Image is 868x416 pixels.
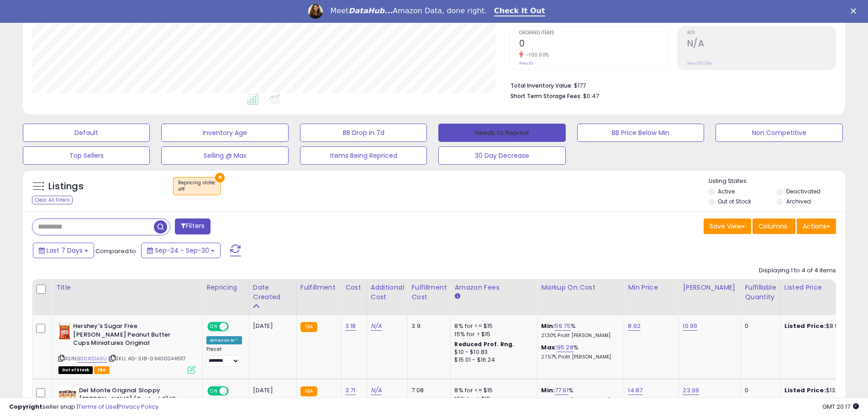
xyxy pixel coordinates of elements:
[519,31,668,36] span: Ordered Items
[687,31,836,36] span: ROI
[745,283,776,302] div: Fulfillable Quantity
[161,146,288,165] button: Selling @ Max
[683,283,737,292] div: [PERSON_NAME]
[541,343,557,352] b: Max:
[784,322,826,330] b: Listed Price:
[141,243,221,258] button: Sep-24 - Sep-30
[759,266,836,275] div: Displaying 1 to 4 of 4 items
[345,283,363,292] div: Cost
[687,61,712,66] small: Prev: 56.06%
[95,247,137,255] span: Compared to:
[704,218,751,234] button: Save View
[253,322,289,330] div: [DATE]
[628,386,642,395] a: 14.87
[454,283,533,292] div: Amazon Fees
[118,402,158,411] a: Privacy Policy
[47,246,83,255] span: Last 7 Days
[541,333,617,339] p: 21.30% Profit [PERSON_NAME]
[718,198,751,205] label: Out of Stock
[541,343,617,360] div: %
[300,386,317,396] small: FBA
[58,386,77,405] img: 51PUyYqWWXS._SL40_.jpg
[438,124,565,142] button: Needs to Reprice
[519,61,533,66] small: Prev: 10
[454,340,514,348] b: Reduced Prof. Rng.
[178,179,216,193] span: Repricing state :
[523,52,549,58] small: -100.00%
[79,386,190,414] b: Del Monte Original Sloppy [PERSON_NAME] (Pack of 3) 15 oz Cans
[208,323,220,331] span: ON
[178,186,216,192] div: off
[583,92,599,100] span: $0.47
[541,386,617,403] div: %
[709,177,845,186] p: Listing States:
[797,218,836,234] button: Actions
[78,402,117,411] a: Terms of Use
[541,322,555,330] b: Min:
[438,146,565,165] button: 30 Day Decrease
[175,218,210,234] button: Filters
[822,402,859,411] span: 2025-10-8 20:17 GMT
[300,124,427,142] button: BB Drop in 7d
[94,366,110,374] span: FBA
[745,322,773,330] div: 0
[208,387,220,395] span: ON
[23,146,150,165] button: Top Sellers
[683,322,697,331] a: 10.99
[628,283,675,292] div: Min Price
[411,322,443,330] div: 3.9
[510,82,573,89] b: Total Inventory Value:
[348,6,393,15] i: DataHub...
[745,386,773,395] div: 0
[345,386,356,395] a: 3.71
[555,386,568,395] a: 77.91
[687,38,836,51] h2: N/A
[23,124,150,142] button: Default
[108,355,186,362] span: | SKU: AG-3.18-034000446117
[58,322,71,340] img: 41CPx2rdFmL._SL40_.jpg
[758,222,787,231] span: Columns
[454,356,530,364] div: $15.01 - $16.24
[510,79,829,90] li: $177
[206,336,242,344] div: Amazon AI *
[784,386,860,395] div: $13.99
[454,386,530,395] div: 8% for <= $15
[155,246,209,255] span: Sep-24 - Sep-30
[371,386,382,395] a: N/A
[161,124,288,142] button: Inventory Age
[784,322,860,330] div: $8.92
[411,386,443,395] div: 7.08
[300,283,337,292] div: Fulfillment
[557,343,573,352] a: 95.28
[33,243,94,258] button: Last 7 Days
[300,322,317,332] small: FBA
[519,38,668,51] h2: 0
[454,348,530,356] div: $10 - $10.83
[851,8,860,14] div: Close
[206,283,245,292] div: Repricing
[784,283,863,292] div: Listed Price
[786,187,821,195] label: Deactivated
[577,124,704,142] button: BB Price Below Min
[253,386,289,395] div: [DATE]
[371,283,404,302] div: Additional Cost
[330,6,487,16] div: Meet Amazon Data, done right.
[541,386,555,395] b: Min:
[454,322,530,330] div: 8% for <= $15
[411,283,447,302] div: Fulfillment Cost
[541,322,617,339] div: %
[537,279,624,315] th: The percentage added to the cost of goods (COGS) that forms the calculator for Min & Max prices.
[541,283,620,292] div: Markup on Cost
[752,218,795,234] button: Columns
[253,283,293,302] div: Date Created
[510,92,582,100] b: Short Term Storage Fees:
[300,146,427,165] button: Items Being Repriced
[555,322,571,331] a: 59.75
[77,355,107,363] a: B00IKS1A3U
[56,283,199,292] div: Title
[48,180,84,193] h5: Listings
[58,322,195,373] div: ASIN:
[786,198,811,205] label: Archived
[718,187,735,195] label: Active
[371,322,382,331] a: N/A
